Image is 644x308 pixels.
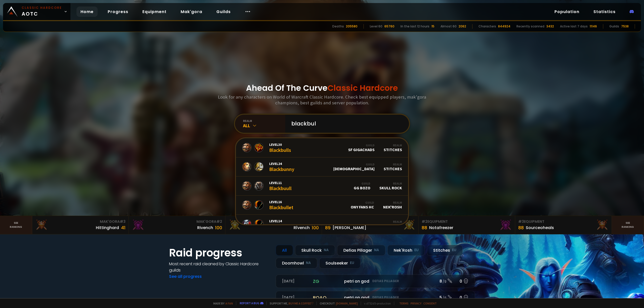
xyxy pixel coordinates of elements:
small: NA [374,248,379,253]
div: Nek'Rosh [383,201,402,209]
span: AOTC [22,6,62,18]
div: Mak'Gora [132,219,222,224]
div: All [243,123,285,128]
div: 11146 [590,24,597,29]
div: Soulseeker [319,258,360,269]
span: # 2 [422,219,427,224]
a: Level24BlackbunnyGuild[DEMOGRAPHIC_DATA]RealmStitches [236,157,408,177]
div: 15 [431,24,434,29]
div: 844924 [498,24,510,29]
a: Equipment [138,7,171,17]
div: 100 [215,224,222,231]
div: 100 [312,224,319,231]
a: Mak'Gora#3Hittinghard41 [32,216,129,234]
a: Home [76,7,98,17]
a: Level16BlackbulletGuildOny Fans HCRealmNek'Rosh [236,196,408,215]
a: [DATE]roaqpetri on godDefias Pillager5 /60 [276,291,475,304]
a: Mak'gora [177,7,206,17]
a: Report a bug [240,301,259,305]
span: Level 11 [269,181,292,185]
div: Deaths [332,24,344,29]
div: Skull Rock [379,182,402,190]
a: Level14BlackbulletRealmStitches [236,215,408,234]
a: [DOMAIN_NAME] [336,301,358,305]
div: Guild [348,143,375,147]
div: In the last 12 hours [400,24,429,29]
div: Guild [351,201,374,204]
div: 89 [325,224,331,231]
div: Notafreezer [429,225,453,231]
div: Sourceoheals [526,225,554,231]
small: NA [306,260,311,266]
span: # 3 [120,219,126,224]
div: Characters [478,24,496,29]
h4: Most recent raid cleaned by Classic Hardcore guilds [169,261,270,273]
div: Guild [354,182,370,185]
div: SF Gigachads [348,143,375,152]
div: Almost 60 [440,24,457,29]
div: realm [243,119,285,123]
small: EU [452,248,456,253]
a: Terms [399,301,409,305]
div: Skull Rock [295,245,335,256]
a: Privacy [411,301,421,305]
div: Recently scanned [516,24,544,29]
span: Level 14 [269,219,293,223]
a: Consent [423,301,437,305]
div: Level 60 [370,24,382,29]
div: 88 [422,224,427,231]
a: #3Equipment88Sourceoheals [515,216,612,234]
div: Mak'Gora [228,219,319,224]
a: Level11BlackbuullGuildGG BOZORealmSkull Rock [236,177,408,196]
div: Rîvench [294,225,310,231]
span: Classic Hardcore [328,82,398,94]
a: a fan [225,301,233,305]
div: Ony Fans HC [351,201,374,209]
div: Blackbullet [269,219,293,230]
div: Realm [384,162,402,166]
div: Guild [333,162,375,166]
div: Stitches [427,245,463,256]
span: # 3 [518,219,524,224]
div: Equipment [518,219,609,224]
div: Rivench [197,225,213,231]
div: Equipment [422,219,512,224]
div: Realm [384,220,402,224]
a: Seeranking [612,216,644,234]
div: Stitches [384,162,402,171]
small: Classic Hardcore [22,6,62,10]
div: [DEMOGRAPHIC_DATA] [333,162,375,171]
div: Hittinghard [96,225,119,231]
a: [DATE]zgpetri on godDefias Pillager8 /90 [276,275,475,288]
div: Active last 7 days [560,24,588,29]
a: Population [550,7,583,17]
div: Doomhowl [276,258,317,269]
div: Realm [379,182,402,185]
span: # 2 [216,219,222,224]
a: Buy me a coffee [289,301,313,305]
h1: Raid progress [169,245,270,261]
span: Checkout [316,301,358,305]
span: Made by [210,301,233,305]
a: Mak'Gora#1Rîvench100 [225,216,322,234]
div: Stitches [384,220,402,229]
a: Progress [104,7,132,17]
span: Level 30 [269,142,291,147]
a: Mak'Gora#2Rivench100 [129,216,225,234]
div: Blackbullet [269,200,293,210]
div: Realm [384,143,402,147]
div: [PERSON_NAME] [333,225,366,231]
span: Level 16 [269,200,293,204]
a: #2Equipment88Notafreezer [419,216,515,234]
div: 65760 [384,24,394,29]
div: Stitches [384,143,402,152]
div: 41 [121,224,126,231]
div: 2062 [459,24,466,29]
div: 88 [518,224,524,231]
a: See all progress [169,274,202,279]
a: Classic HardcoreAOTC [3,3,70,20]
span: Support me, [266,301,313,305]
div: All [276,245,293,256]
div: 205580 [346,24,357,29]
div: Mak'Gora [35,219,126,224]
